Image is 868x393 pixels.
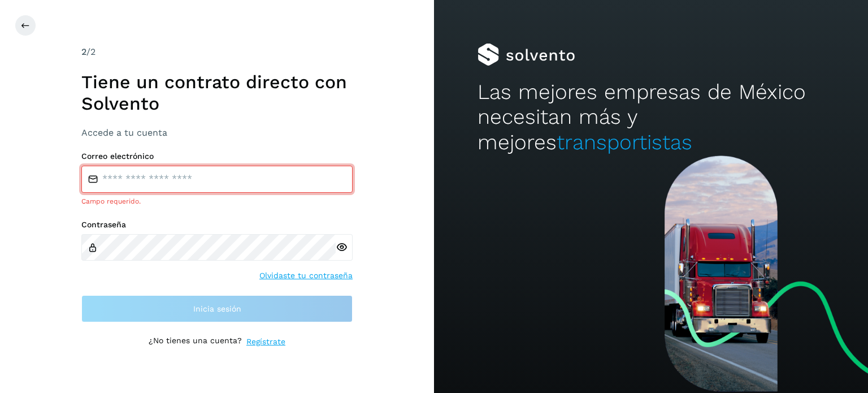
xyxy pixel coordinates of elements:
button: Inicia sesión [81,295,353,322]
a: Regístrate [246,336,285,348]
h2: Las mejores empresas de México necesitan más y mejores [478,80,824,155]
span: Inicia sesión [193,305,241,313]
div: /2 [81,45,353,59]
p: ¿No tienes una cuenta? [149,336,242,348]
span: 2 [81,46,86,57]
a: Olvidaste tu contraseña [259,270,353,282]
label: Correo electrónico [81,152,353,161]
label: Contraseña [81,220,353,230]
span: transportistas [557,130,692,154]
div: Campo requerido. [81,196,353,206]
h1: Tiene un contrato directo con Solvento [81,71,353,115]
h3: Accede a tu cuenta [81,127,353,138]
